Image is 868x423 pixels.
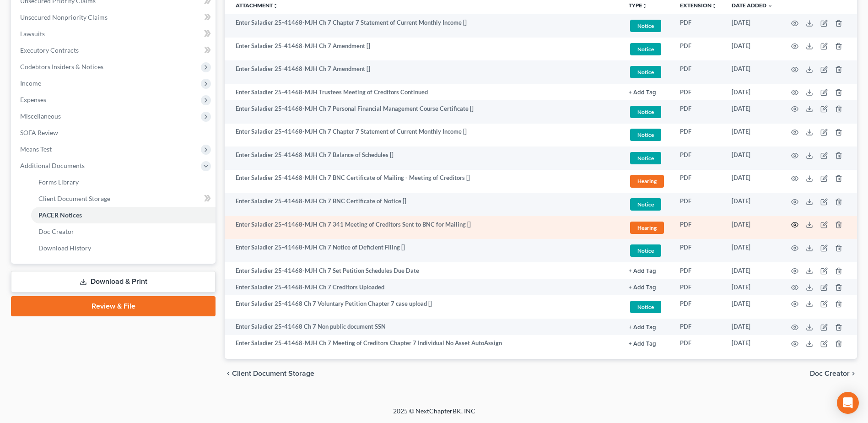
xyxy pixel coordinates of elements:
[629,325,656,331] button: + Add Tag
[673,319,724,335] td: PDF
[225,14,621,38] td: Enter Saladier 25-41468-MJH Ch 7 Chapter 7 Statement of Current Monthly Income []
[630,106,661,118] span: Notice
[673,295,724,319] td: PDF
[225,370,232,377] i: chevron_left
[673,84,724,100] td: PDF
[630,66,661,78] span: Notice
[629,151,665,166] a: Notice
[225,335,621,352] td: Enter Saladier 25-41468-MJH Ch 7 Meeting of Creditors Chapter 7 Individual No Asset AutoAssign
[724,100,780,124] td: [DATE]
[810,370,850,377] span: Doc Creator
[20,79,41,87] span: Income
[724,239,780,262] td: [DATE]
[629,339,665,347] a: + Add Tag
[630,20,661,32] span: Notice
[630,129,661,141] span: Notice
[20,112,61,120] span: Miscellaneous
[225,239,621,262] td: Enter Saladier 25-41468-MJH Ch 7 Notice of Deficient Filing []
[724,193,780,216] td: [DATE]
[837,392,859,414] div: Open Intercom Messenger
[20,129,58,136] span: SOFA Review
[11,271,216,293] a: Download & Print
[673,38,724,61] td: PDF
[225,60,621,84] td: Enter Saladier 25-41468-MJH Ch 7 Amendment []
[20,63,103,70] span: Codebtors Insiders & Notices
[724,295,780,319] td: [DATE]
[724,60,780,84] td: [DATE]
[629,197,665,212] a: Notice
[724,279,780,295] td: [DATE]
[629,127,665,142] a: Notice
[673,124,724,147] td: PDF
[724,319,780,335] td: [DATE]
[673,239,724,262] td: PDF
[630,152,661,164] span: Notice
[629,174,665,189] a: Hearing
[232,370,314,377] span: Client Document Storage
[629,18,665,33] a: Notice
[38,244,91,252] span: Download History
[225,38,621,61] td: Enter Saladier 25-41468-MJH Ch 7 Amendment []
[20,145,52,153] span: Means Test
[712,3,717,9] i: unfold_more
[31,223,216,240] a: Doc Creator
[767,3,773,9] i: expand_more
[630,244,661,257] span: Notice
[629,268,656,274] button: + Add Tag
[13,42,216,59] a: Executory Contracts
[629,90,656,96] button: + Add Tag
[673,146,724,170] td: PDF
[13,125,216,141] a: SOFA Review
[225,279,621,295] td: Enter Saladier 25-41468-MJH Ch 7 Creditors Uploaded
[629,3,647,9] button: TYPEunfold_more
[173,407,695,423] div: 2025 © NextChapterBK, INC
[225,216,621,239] td: Enter Saladier 25-41468-MJH Ch 7 341 Meeting of Creditors Sent to BNC for Mailing []
[642,3,647,9] i: unfold_more
[630,43,661,55] span: Notice
[724,262,780,279] td: [DATE]
[629,42,665,57] a: Notice
[13,26,216,42] a: Lawsuits
[630,301,661,313] span: Notice
[20,96,46,103] span: Expenses
[31,190,216,207] a: Client Document Storage
[225,170,621,193] td: Enter Saladier 25-41468-MJH Ch 7 BNC Certificate of Mailing - Meeting of Creditors []
[732,2,773,9] a: Date Added expand_more
[724,84,780,100] td: [DATE]
[850,370,857,377] i: chevron_right
[629,88,665,97] a: + Add Tag
[225,100,621,124] td: Enter Saladier 25-41468-MJH Ch 7 Personal Financial Management Course Certificate []
[724,170,780,193] td: [DATE]
[629,220,665,235] a: Hearing
[225,124,621,147] td: Enter Saladier 25-41468-MJH Ch 7 Chapter 7 Statement of Current Monthly Income []
[673,14,724,38] td: PDF
[38,211,82,219] span: PACER Notices
[31,240,216,256] a: Download History
[724,14,780,38] td: [DATE]
[629,322,665,331] a: + Add Tag
[724,38,780,61] td: [DATE]
[225,262,621,279] td: Enter Saladier 25-41468-MJH Ch 7 Set Petition Schedules Due Date
[630,222,664,234] span: Hearing
[225,193,621,216] td: Enter Saladier 25-41468-MJH Ch 7 BNC Certificate of Notice []
[629,341,656,347] button: + Add Tag
[673,170,724,193] td: PDF
[11,296,216,316] a: Review & File
[31,207,216,223] a: PACER Notices
[629,266,665,275] a: + Add Tag
[673,60,724,84] td: PDF
[673,279,724,295] td: PDF
[673,335,724,352] td: PDF
[225,84,621,100] td: Enter Saladier 25-41468-MJH Trustees Meeting of Creditors Continued
[630,198,661,211] span: Notice
[20,13,108,21] span: Unsecured Nonpriority Claims
[236,2,278,9] a: Attachmentunfold_more
[629,243,665,258] a: Notice
[630,175,664,187] span: Hearing
[225,319,621,335] td: Enter Saladier 25-41468 Ch 7 Non public document SSN
[629,65,665,80] a: Notice
[13,9,216,26] a: Unsecured Nonpriority Claims
[273,3,278,9] i: unfold_more
[38,228,74,235] span: Doc Creator
[20,162,85,169] span: Additional Documents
